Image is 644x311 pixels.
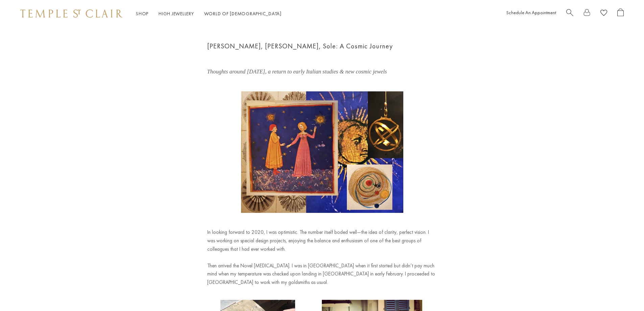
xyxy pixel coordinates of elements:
[136,9,282,18] nav: Main navigation
[566,8,573,19] a: Search
[506,9,556,16] a: Schedule An Appointment
[136,10,148,17] a: ShopShop
[207,262,437,287] p: Then arrived the Novel [MEDICAL_DATA]. I was in [GEOGRAPHIC_DATA] when it first started but didn’...
[617,8,624,19] a: Open Shopping Bag
[207,228,437,253] p: In looking forward to 2020, I was optimistic. The number itself boded well—the idea of clarity, p...
[20,9,122,18] img: Temple St. Clair
[600,8,607,19] a: View Wishlist
[204,10,282,17] a: World of [DEMOGRAPHIC_DATA]World of [DEMOGRAPHIC_DATA]
[207,68,387,75] em: Thoughts around [DATE], a return to early Italian studies & new cosmic jewels
[207,41,437,52] h1: [PERSON_NAME], [PERSON_NAME], Sole: A Cosmic Journey
[159,10,194,17] a: High JewelleryHigh Jewellery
